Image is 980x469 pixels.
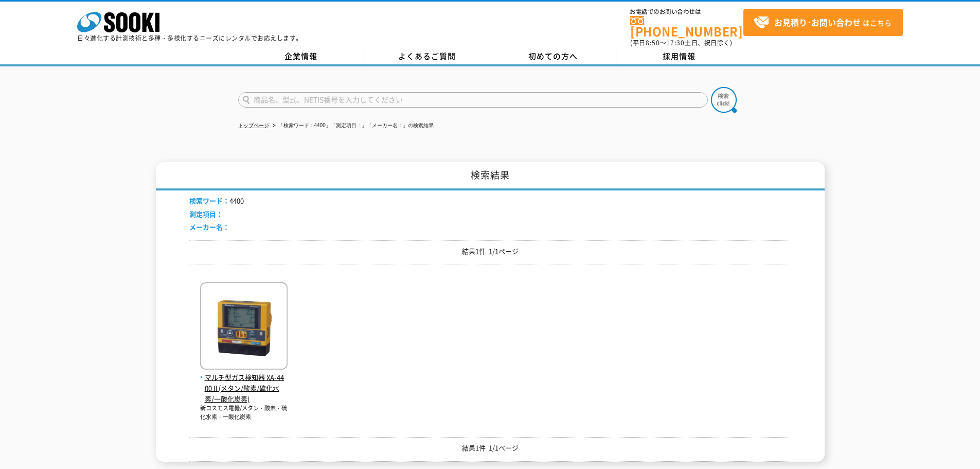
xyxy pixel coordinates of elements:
[271,120,434,131] li: 「検索ワード：4400」「測定項目：」「メーカー名：」の検索結果
[666,38,685,47] span: 17:30
[77,35,302,41] p: 日々進化する計測技術と多種・多様化するニーズにレンタルでお応えします。
[711,87,737,113] img: btn_search.png
[189,196,244,206] li: 4400
[616,49,742,64] a: 採用情報
[743,9,903,36] a: お見積り･お問い合わせはこちら
[189,222,229,232] span: メーカー名：
[490,49,616,64] a: 初めての方へ
[646,38,660,47] span: 8:50
[200,282,288,372] img: XA-4400Ⅱ(メタン/酸素/硫化水素/一酸化炭素)
[364,49,490,64] a: よくあるご質問
[528,50,578,62] span: 初めての方へ
[189,443,791,454] p: 結果1件 1/1ページ
[200,372,288,404] span: マルチ型ガス検知器 XA-4400Ⅱ(メタン/酸素/硫化水素/一酸化炭素)
[774,16,861,28] strong: お見積り･お問い合わせ
[238,92,708,108] input: 商品名、型式、NETIS番号を入力してください
[156,162,825,190] h1: 検索結果
[189,246,791,257] p: 結果1件 1/1ページ
[630,16,743,37] a: [PHONE_NUMBER]
[189,209,223,219] span: 測定項目：
[238,123,269,128] a: トップページ
[630,9,743,15] span: お電話でのお問い合わせは
[189,196,229,205] span: 検索ワード：
[630,38,732,47] span: (平日 ～ 土日、祝日除く)
[200,404,288,421] p: 新コスモス電機/メタン・酸素・硫化水素・一酸化炭素
[238,49,364,64] a: 企業情報
[200,361,288,404] a: マルチ型ガス検知器 XA-4400Ⅱ(メタン/酸素/硫化水素/一酸化炭素)
[754,15,892,30] span: はこちら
